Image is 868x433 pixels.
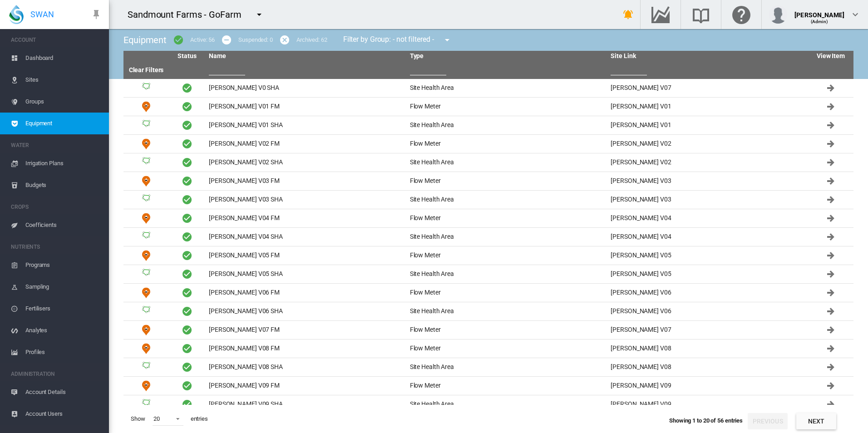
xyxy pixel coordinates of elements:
img: 9.svg [141,101,152,112]
tr: Site Health Area [PERSON_NAME] V03 SHA Site Health Area [PERSON_NAME] V03 Click to go to equipment [123,191,853,209]
span: Active [182,120,192,131]
md-icon: Click to go to equipment [825,269,836,280]
button: icon-minus-circle [217,31,236,49]
td: [PERSON_NAME] V01 [607,98,808,116]
td: [PERSON_NAME] V06 FM [205,284,406,302]
td: [PERSON_NAME] V02 [607,153,808,172]
span: Account Users [25,403,102,425]
tr: Site Health Area [PERSON_NAME] V09 SHA Site Health Area [PERSON_NAME] V09 Click to go to equipment [123,395,853,414]
span: Active [182,157,192,168]
md-icon: Click to go to equipment [825,101,836,112]
tr: Site Health Area [PERSON_NAME] V02 SHA Site Health Area [PERSON_NAME] V02 Click to go to equipment [123,153,853,172]
button: Click to go to equipment [822,302,840,320]
button: icon-bell-ring [619,5,637,24]
td: Site Health Area [406,302,607,320]
button: Click to go to equipment [822,135,840,153]
td: Site Health Area [123,116,169,134]
md-icon: Click to go to equipment [825,250,836,261]
img: 9.svg [141,287,152,298]
td: Site Health Area [406,265,607,283]
span: Active [182,325,192,335]
img: 9.svg [141,380,152,391]
span: Active [182,231,192,242]
tr: Site Health Area [PERSON_NAME] V04 SHA Site Health Area [PERSON_NAME] V04 Click to go to equipment [123,228,853,246]
tr: Site Health Area [PERSON_NAME] V01 SHA Site Health Area [PERSON_NAME] V01 Click to go to equipment [123,116,853,135]
td: Flow Meter [123,284,169,302]
md-icon: Click to go to equipment [825,83,836,93]
td: Site Health Area [123,358,169,376]
span: NUTRIENTS [11,240,102,254]
tr: Flow Meter [PERSON_NAME] V02 FM Flow Meter [PERSON_NAME] V02 Click to go to equipment [123,135,853,153]
td: [PERSON_NAME] V04 SHA [205,228,406,246]
md-icon: Click to go to equipment [825,287,836,298]
button: Click to go to equipment [822,246,840,265]
span: Active [182,213,192,224]
button: Click to go to equipment [822,209,840,227]
md-icon: Click to go to equipment [825,343,836,354]
tr: Site Health Area [PERSON_NAME] V06 SHA Site Health Area [PERSON_NAME] V06 Click to go to equipment [123,302,853,321]
td: [PERSON_NAME] V04 FM [205,209,406,227]
td: Flow Meter [123,246,169,265]
td: Flow Meter [123,377,169,395]
img: 3.svg [141,306,152,317]
td: [PERSON_NAME] V06 [607,284,808,302]
button: Click to go to equipment [822,284,840,302]
md-icon: Go to the Data Hub [650,9,671,20]
td: [PERSON_NAME] V05 [607,265,808,283]
tr: Flow Meter [PERSON_NAME] V08 FM Flow Meter [PERSON_NAME] V08 Click to go to equipment [123,340,853,358]
tr: Flow Meter [PERSON_NAME] V05 FM Flow Meter [PERSON_NAME] V05 Click to go to equipment [123,246,853,265]
td: [PERSON_NAME] V09 [607,377,808,395]
span: Active [182,343,192,354]
button: Click to go to equipment [822,321,840,339]
span: Account Details [25,381,102,403]
img: 3.svg [141,362,152,373]
td: [PERSON_NAME] V03 FM [205,172,406,190]
span: Profiles [25,341,102,363]
span: ACCOUNT [11,33,102,47]
span: Programs [25,254,102,276]
td: Flow Meter [123,172,169,190]
span: (Admin) [811,19,829,24]
a: Type [410,52,424,59]
img: SWAN-Landscape-Logo-Colour-drop.png [9,5,24,24]
td: Flow Meter [406,284,607,302]
span: Active [182,362,192,373]
md-icon: Click to go to equipment [825,325,836,335]
td: Site Health Area [123,302,169,320]
td: Flow Meter [406,377,607,395]
span: Active [182,138,192,149]
div: Suspended: 0 [238,36,273,44]
td: Flow Meter [406,340,607,358]
img: 9.svg [141,250,152,261]
md-icon: icon-menu-down [254,9,265,20]
td: [PERSON_NAME] V08 [607,340,808,358]
button: Click to go to equipment [822,358,840,376]
td: Flow Meter [406,172,607,190]
td: [PERSON_NAME] V02 FM [205,135,406,153]
td: [PERSON_NAME] V09 [607,395,808,413]
tr: Site Health Area [PERSON_NAME] V0 SHA Site Health Area [PERSON_NAME] V07 Click to go to equipment [123,79,853,98]
td: [PERSON_NAME] V01 FM [205,98,406,116]
md-icon: icon-cancel [279,34,290,45]
td: [PERSON_NAME] V06 SHA [205,302,406,320]
td: [PERSON_NAME] V06 [607,302,808,320]
button: icon-menu-down [250,5,268,24]
button: icon-checkbox-marked-circle [169,31,187,49]
td: [PERSON_NAME] V08 FM [205,340,406,358]
span: Active [182,101,192,112]
span: Active [182,380,192,391]
td: [PERSON_NAME] V05 SHA [205,265,406,283]
td: Flow Meter [406,98,607,116]
td: Flow Meter [406,321,607,339]
img: 9.svg [141,176,152,187]
td: Site Health Area [406,228,607,246]
a: Clear Filters [129,66,164,74]
img: 3.svg [141,120,152,131]
a: Status [178,52,196,59]
td: Site Health Area [406,395,607,413]
button: Click to go to equipment [822,116,840,134]
td: Site Health Area [406,79,607,97]
span: Equipment [123,34,167,45]
span: Groups [25,91,102,113]
md-icon: Click to go to equipment [825,176,836,187]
